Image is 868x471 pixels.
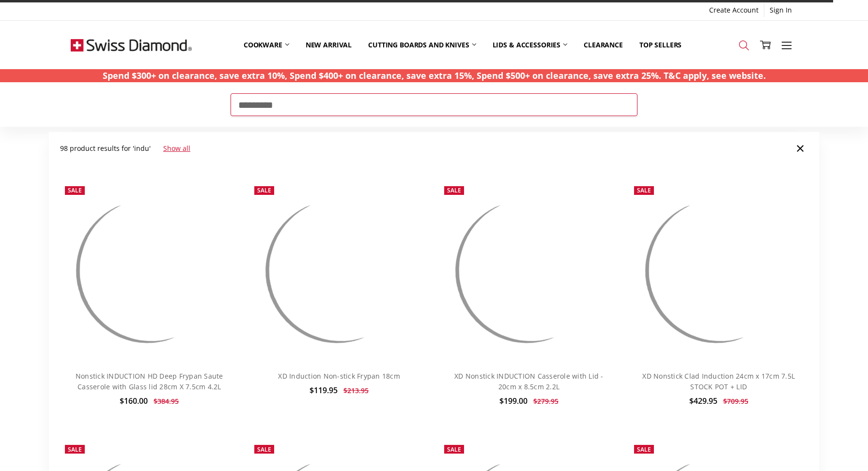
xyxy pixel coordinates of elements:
a: XD Nonstick INDUCTION Casserole with Lid - 20cm x 8.5cm 2.2L [454,371,604,391]
a: Cookware [235,23,297,66]
img: XD Nonstick Clad Induction 24cm x 17cm 7.5L STOCK POT + LID [629,181,808,360]
a: XD Induction Non-stick Frypan 18cm [278,371,400,381]
a: Lids & Accessories [484,23,575,66]
span: 98 product results for 'indu' [60,144,151,153]
span: Sale [637,186,651,194]
a: XD Nonstick Clad Induction 24cm x 17cm 7.5L STOCK POT + LID [642,371,795,391]
p: Spend $300+ on clearance, save extra 10%, Spend $400+ on clearance, save extra 15%, Spend $500+ o... [103,69,766,82]
a: Sign In [764,3,797,17]
img: Nonstick INDUCTION HD Deep Frypan Saute Casserole with Glass lid 28cm X 7.5cm 4.2L [60,181,239,360]
span: $384.95 [154,397,179,406]
span: Sale [257,186,271,194]
span: Sale [68,445,82,454]
a: Clearance [575,23,631,66]
span: $429.95 [689,396,717,406]
span: Sale [637,445,651,454]
a: Cutting boards and knives [360,23,484,66]
span: × [796,137,805,158]
img: XD Nonstick INDUCTION Casserole with Lid - 20cm x 8.5cm 2.2L [439,181,618,360]
a: Show all [163,144,190,153]
span: $279.95 [533,397,558,406]
span: $709.95 [723,397,748,406]
span: $213.95 [343,386,369,395]
a: Close [792,140,808,156]
span: Sale [257,445,271,454]
a: Top Sellers [631,23,690,66]
a: New arrival [297,23,360,66]
a: Create Account [704,3,764,17]
a: Nonstick INDUCTION HD Deep Frypan Saute Casserole with Glass lid 28cm X 7.5cm 4.2L [76,371,223,391]
span: Sale [68,186,82,194]
img: XD Induction Non-stick Frypan 18cm [249,181,428,360]
span: $199.00 [499,396,527,406]
span: $160.00 [120,396,148,406]
img: Free Shipping On Every Order [71,21,192,69]
span: $119.95 [310,385,338,396]
span: Sale [447,186,461,194]
span: Sale [447,445,461,454]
